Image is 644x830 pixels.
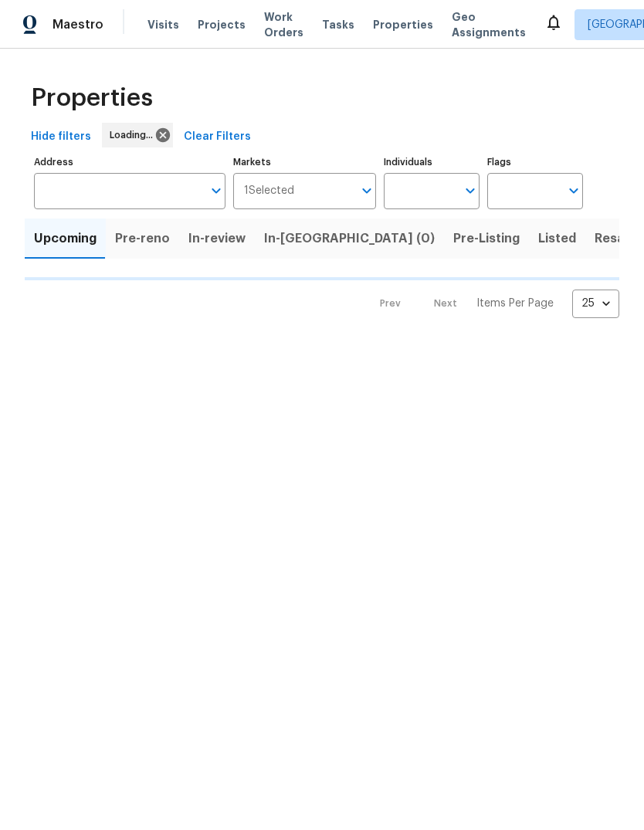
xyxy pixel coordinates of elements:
[198,17,246,32] span: Projects
[147,17,179,32] span: Visits
[53,17,103,32] span: Maestro
[34,228,97,249] span: Upcoming
[115,228,170,249] span: Pre-reno
[205,180,227,202] button: Open
[178,123,257,151] button: Clear Filters
[188,228,246,249] span: In-review
[476,296,554,311] p: Items Per Page
[572,283,619,324] div: 25
[365,290,619,318] nav: Pagination Navigation
[538,228,576,249] span: Listed
[452,9,526,40] span: Geo Assignments
[31,127,91,147] span: Hide filters
[453,228,520,249] span: Pre-Listing
[264,228,435,249] span: In-[GEOGRAPHIC_DATA] (0)
[563,180,585,202] button: Open
[322,19,354,30] span: Tasks
[487,158,583,167] label: Flags
[373,17,433,32] span: Properties
[25,123,97,151] button: Hide filters
[233,158,377,167] label: Markets
[356,180,378,202] button: Open
[184,127,251,147] span: Clear Filters
[264,9,303,40] span: Work Orders
[34,158,225,167] label: Address
[384,158,480,167] label: Individuals
[31,90,153,106] span: Properties
[459,180,481,202] button: Open
[110,127,159,143] span: Loading...
[244,185,294,198] span: 1 Selected
[102,123,173,147] div: Loading...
